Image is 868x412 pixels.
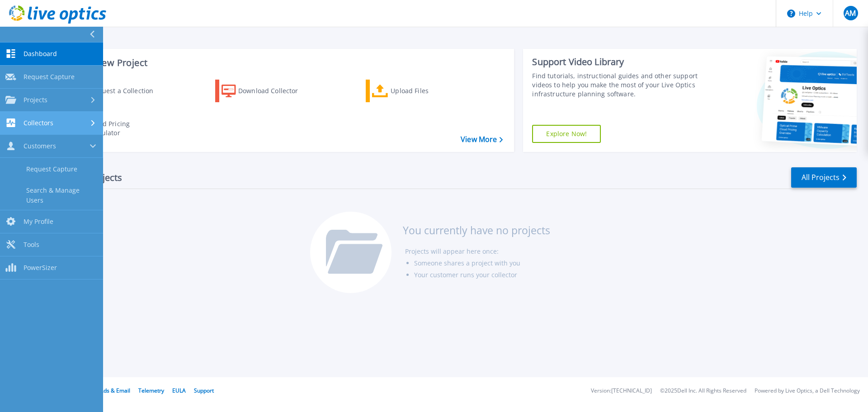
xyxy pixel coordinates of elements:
span: AM [845,9,856,17]
a: All Projects [791,167,857,188]
span: Dashboard [24,50,57,58]
span: Request Capture [24,73,75,81]
li: © 2025 Dell Inc. All Rights Reserved [660,388,746,394]
a: Explore Now! [532,125,601,143]
li: Powered by Live Optics, a Dell Technology [755,388,860,394]
a: Telemetry [138,387,164,394]
span: Projects [24,96,47,104]
span: My Profile [24,218,53,226]
div: Upload Files [391,82,463,100]
span: Collectors [24,119,53,127]
a: Upload Files [366,80,467,102]
a: EULA [172,387,186,394]
a: View More [461,135,503,144]
span: Tools [24,241,39,249]
li: Someone shares a project with you [414,257,550,269]
li: Projects will appear here once: [405,246,550,257]
div: Download Collector [238,82,311,100]
a: Cloud Pricing Calculator [64,117,165,140]
div: Request a Collection [90,82,162,100]
li: Version: [TECHNICAL_ID] [591,388,652,394]
span: Customers [24,142,56,150]
div: Find tutorials, instructional guides and other support videos to help you make the most of your L... [532,71,702,99]
li: Your customer runs your collector [414,269,550,281]
a: Ads & Email [100,387,130,394]
a: Support [194,387,214,394]
a: Request a Collection [64,80,165,102]
div: Cloud Pricing Calculator [89,119,161,137]
h3: Start a New Project [64,58,503,68]
h3: You currently have no projects [403,225,550,235]
div: Support Video Library [532,56,702,68]
span: PowerSizer [24,264,57,272]
a: Download Collector [215,80,316,102]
